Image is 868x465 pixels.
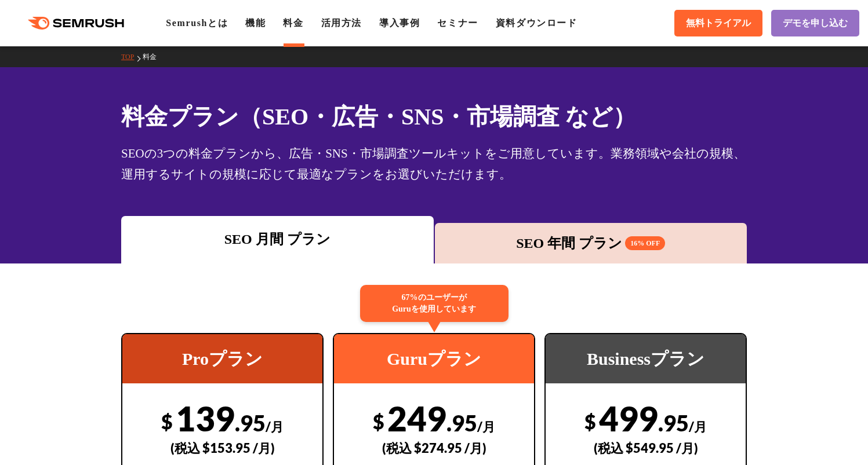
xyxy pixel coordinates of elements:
[122,334,322,383] div: Proプラン
[373,409,384,433] span: $
[127,229,428,250] div: SEO 月間 プラン
[584,409,596,433] span: $
[161,409,173,433] span: $
[446,409,477,436] span: .95
[379,18,420,28] a: 導入事例
[437,18,478,28] a: セミナー
[771,10,859,36] a: デモを申し込む
[121,53,143,61] a: TOP
[266,419,284,434] span: /月
[674,10,762,36] a: 無料トライアル
[283,18,303,28] a: 料金
[689,419,707,434] span: /月
[245,18,266,28] a: 機能
[143,53,165,61] a: 料金
[166,18,228,28] a: Semrushとは
[546,334,746,383] div: Businessプラン
[121,143,747,185] div: SEOの3つの料金プランから、広告・SNS・市場調査ツールキットをご用意しています。業務領域や会社の規模、運用するサイトの規模に応じて最適なプランをお選びいただけます。
[441,233,742,254] div: SEO 年間 プラン
[477,419,495,434] span: /月
[658,409,689,436] span: .95
[334,334,534,383] div: Guruプラン
[321,18,362,28] a: 活用方法
[783,17,848,30] span: デモを申し込む
[625,236,665,250] span: 16% OFF
[496,18,578,28] a: 資料ダウンロード
[686,17,751,30] span: 無料トライアル
[235,409,266,436] span: .95
[360,285,509,322] div: 67%のユーザーが Guruを使用しています
[121,100,747,134] h1: 料金プラン（SEO・広告・SNS・市場調査 など）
